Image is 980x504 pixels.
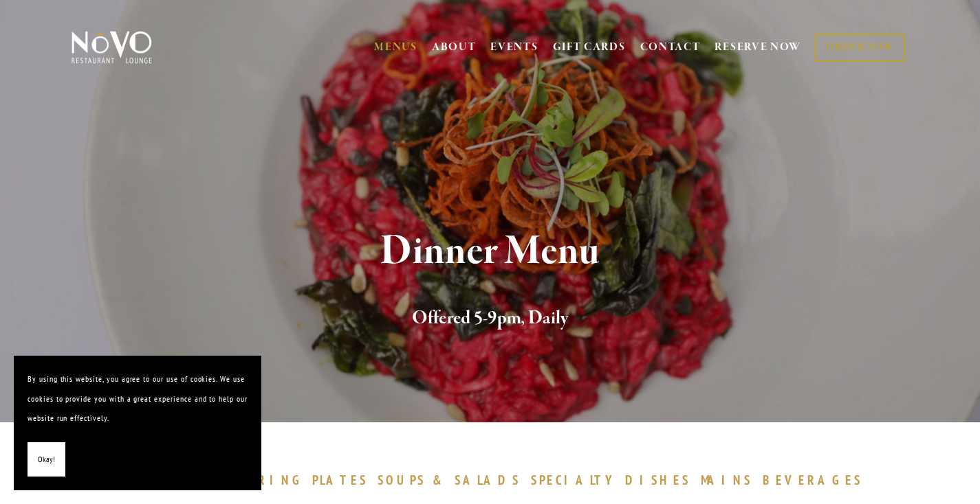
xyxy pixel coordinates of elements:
a: MAINS [701,472,759,488]
a: SHARINGPLATES [221,472,374,488]
h1: Dinner Menu [94,229,886,274]
a: SOUPS&SALADS [378,472,527,488]
span: SALADS [455,472,521,488]
a: CONTACT [640,34,701,60]
img: Novo Restaurant &amp; Lounge [69,30,155,65]
p: By using this website, you agree to our use of cookies. We use cookies to provide you with a grea... [28,369,248,428]
a: ORDER NOW [815,34,905,62]
a: SPECIALTYDISHES [531,472,697,488]
span: SHARING [221,472,305,488]
span: SOUPS [378,472,426,488]
a: RESERVE NOW [715,34,801,60]
span: SPECIALTY [531,472,619,488]
span: BEVERAGES [763,472,863,488]
button: Okay! [28,442,65,477]
span: PLATES [312,472,368,488]
section: Cookie banner [14,356,261,490]
span: MAINS [701,472,752,488]
span: & [433,472,448,488]
a: GIFT CARDS [553,34,626,60]
a: MENUS [374,41,417,54]
a: EVENTS [490,41,538,54]
a: BEVERAGES [763,472,870,488]
span: Okay! [38,450,55,470]
a: ABOUT [432,41,477,54]
span: DISHES [625,472,690,488]
h2: Offered 5-9pm, Daily [94,304,886,333]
